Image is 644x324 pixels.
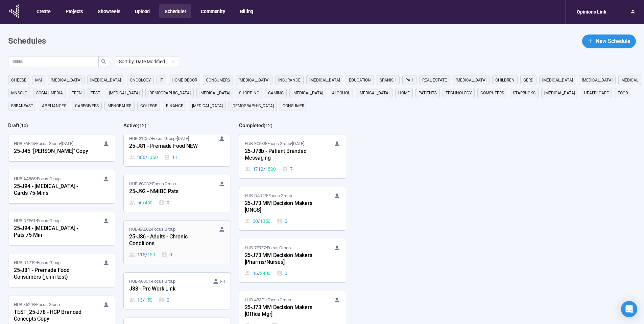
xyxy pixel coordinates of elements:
span: [MEDICAL_DATA] [582,77,613,84]
span: 150 [147,251,155,258]
span: Spanish [380,77,397,84]
span: home [398,90,410,96]
time: [DATE] [177,136,189,141]
span: / [263,165,265,173]
div: 25-J94 - [MEDICAL_DATA] - Cards 75-Mins [14,182,88,198]
div: 30 [245,217,271,225]
span: mnsclc [11,90,27,96]
span: 1350 [260,217,270,225]
span: / [145,251,147,258]
span: healthcare [584,90,609,96]
span: [MEDICAL_DATA] [192,102,223,109]
div: 25-J86 - Adults - Chronic Conditions [129,233,204,248]
div: 115 [129,251,155,258]
span: [MEDICAL_DATA] [292,90,323,96]
span: consumers [206,77,230,84]
span: finance [166,102,183,109]
span: HUB-FAF45 • Focus Group • [14,140,73,147]
span: HUB-7F327 • Focus Group [245,245,291,251]
a: HUB-31C57•Focus Group•[DATE]25-J81 - Premade Food NEW386 / 135011 [124,130,230,166]
span: / [143,199,145,206]
span: medical [621,77,638,84]
span: menopause [108,102,132,109]
span: Sort by: Date Modified [119,56,175,67]
span: 150 [145,296,152,304]
div: 7 [282,165,293,173]
a: HUB-FAF45•Focus Group•[DATE]25-J45 "[PERSON_NAME]" Copy [8,135,115,161]
span: caregivers [75,102,99,109]
span: / [145,154,147,161]
h2: Completed [239,122,264,129]
span: Teen [72,90,82,96]
span: education [349,77,371,84]
a: HUB-7F327•Focus Group25-J73 MM Decision Makers [Pharms/Nurses]16 / 24000 [239,239,346,282]
time: [DATE] [61,141,73,146]
div: 11 [164,154,177,161]
span: HUB-4B3F1 • Focus Group [245,297,291,303]
span: HUB-31C57 • Focus Group • [129,135,189,142]
span: RR [220,278,225,285]
h2: Draft [8,122,19,129]
span: breakfast [11,102,33,109]
span: [MEDICAL_DATA] [51,77,81,84]
div: J88 - Pre Work Link [129,285,204,294]
span: 450 [145,199,152,206]
div: 25-J78b - Patient Branded Messaging [245,147,319,163]
button: plusNew Schedule [582,34,636,48]
span: HUB-EC588 • Focus Group • [245,140,304,147]
span: search [101,59,106,64]
span: 1520 [265,165,276,173]
div: 386 [129,154,158,161]
a: HUB-8AE62•Focus Group25-J86 - Adults - Chronic Conditions115 / 1500 [124,221,230,264]
time: [DATE] [292,141,304,146]
span: real estate [422,77,447,84]
button: Create [31,4,55,18]
span: computers [480,90,504,96]
a: HUB-D4D29•Focus Group25-J73 MM Decision Makers [ONCS]30 / 13500 [239,187,346,230]
span: children [495,77,515,84]
span: ( 10 ) [19,123,28,128]
div: 0 [159,296,169,304]
div: 25-J73 MM Decision Makers [Office Mgr] [245,303,319,319]
button: Scheduler [159,4,191,18]
span: [MEDICAL_DATA] [90,77,121,84]
div: 25-J45 "[PERSON_NAME]" Copy [14,147,88,156]
span: alcohol [332,90,350,96]
span: HUB-360C1 • Focus Group [129,278,175,285]
span: PAH [405,77,413,84]
span: shopping [239,90,259,96]
span: / [143,296,145,304]
span: HUB-D1719 • Focus Group [14,259,61,266]
span: it [160,77,163,84]
span: / [258,270,260,277]
button: Community [195,4,230,18]
div: TEST_25-J78 - HCP Branded Concepts Copy [14,308,88,324]
a: HUB-360C1•Focus Group RRJ88 - Pre Work Link13 / 1500 [124,273,230,309]
span: Patients [419,90,437,96]
span: [MEDICAL_DATA] [456,77,486,84]
span: technology [446,90,472,96]
button: Upload [129,4,154,18]
span: oncology [130,77,151,84]
span: HUB-DFE61 • Focus Group [14,217,61,224]
div: 25-J92 - NMIBC Pats [129,187,204,196]
span: Food [618,90,628,96]
div: 25-J81 - Premade Food NEW [129,142,204,151]
span: [MEDICAL_DATA] [359,90,389,96]
h2: Active [123,122,138,129]
span: home decor [172,77,197,84]
div: Open Intercom Messenger [621,301,637,317]
span: [MEDICAL_DATA] [544,90,575,96]
span: MM [35,77,42,84]
span: ( 12 ) [264,123,272,128]
span: / [258,217,260,225]
div: 25-J94 - [MEDICAL_DATA] - Pats 75-Min [14,224,88,240]
span: [DEMOGRAPHIC_DATA] [232,102,274,109]
span: HUB-8AE62 • Focus Group [129,226,175,233]
span: [MEDICAL_DATA] [199,90,230,96]
span: HUB-AA885 • Focus Group [14,176,61,182]
span: [MEDICAL_DATA] [542,77,573,84]
span: HUB-5CC32 • Focus Group [129,181,176,187]
span: ( 12 ) [138,123,146,128]
span: appliances [42,102,66,109]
